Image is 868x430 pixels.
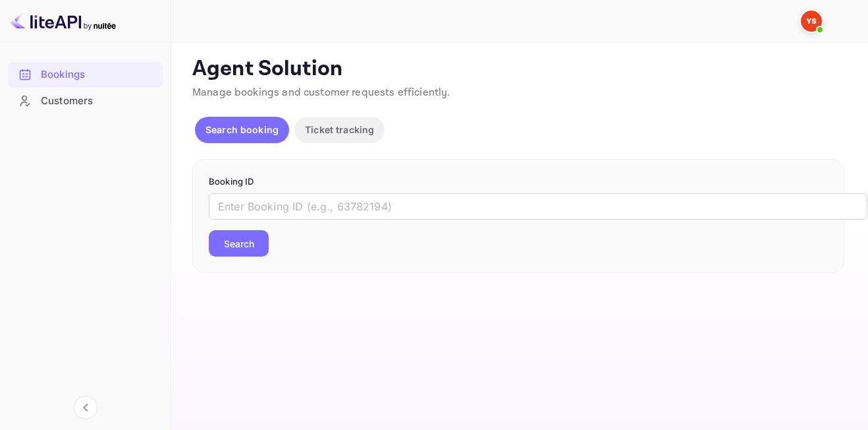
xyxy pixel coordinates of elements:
[8,62,163,88] div: Bookings
[305,123,374,137] p: Ticket tracking
[209,193,867,220] input: Enter Booking ID (e.g., 63782194)
[8,62,163,86] a: Bookings
[209,175,828,189] p: Booking ID
[41,94,156,109] div: Customers
[74,396,97,419] button: Collapse navigation
[209,230,269,257] button: Search
[192,56,844,82] p: Agent Solution
[41,67,156,82] div: Bookings
[192,86,450,100] span: Manage bookings and customer requests efficiently.
[8,88,163,114] div: Customers
[11,11,116,32] img: LiteAPI logo
[205,123,279,137] p: Search booking
[8,88,163,113] a: Customers
[801,11,822,32] img: Yandex Support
